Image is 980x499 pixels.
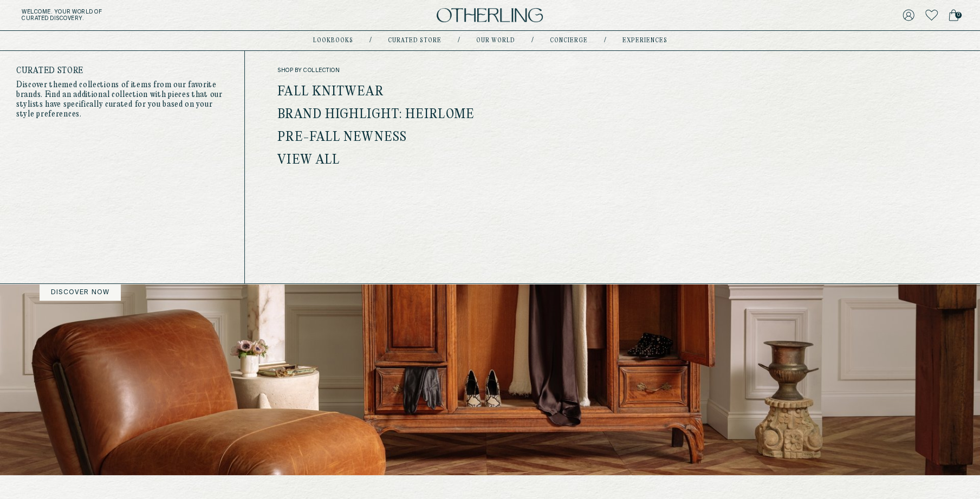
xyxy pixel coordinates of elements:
[622,38,667,43] a: experiences
[277,153,340,167] a: View all
[531,36,534,45] div: /
[16,80,228,119] p: Discover themed collections of items from our favorite brands. Find an additional collection with...
[277,67,506,74] span: shop by collection
[458,36,460,45] div: /
[277,108,475,122] a: Brand Highlight: Heirlome
[313,38,353,43] a: lookbooks
[437,8,543,23] img: logo
[16,67,228,75] h4: Curated store
[369,36,372,45] div: /
[955,12,962,18] span: 0
[550,38,588,43] a: concierge
[949,8,958,23] a: 0
[604,36,606,45] div: /
[277,131,407,145] a: Pre-Fall Newness
[277,85,383,99] a: Fall Knitwear
[22,9,303,22] h5: Welcome . Your world of curated discovery.
[476,38,515,43] a: Our world
[40,284,121,301] a: DISCOVER NOW
[388,38,442,43] a: Curated store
